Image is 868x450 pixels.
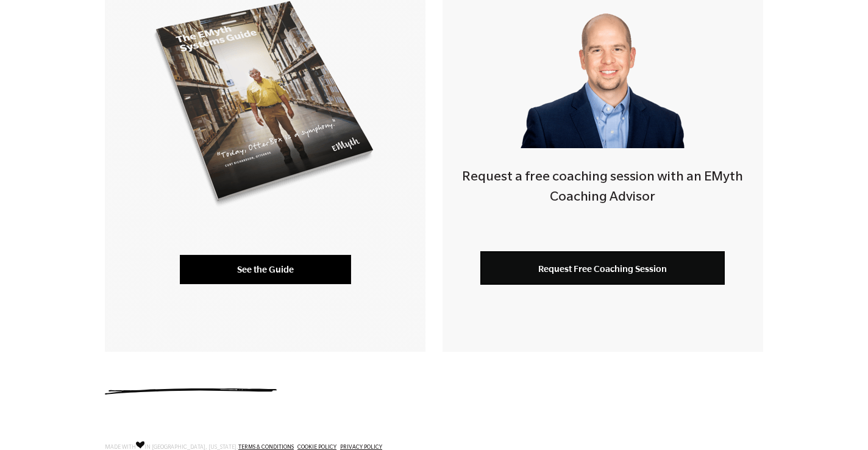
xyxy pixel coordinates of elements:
a: Request Free Coaching Session [480,251,725,285]
img: Love [136,441,144,449]
h4: Request a free coaching session with an EMyth Coaching Advisor [443,168,763,209]
iframe: Chat Widget [807,391,868,450]
span: Request Free Coaching Session [538,263,667,274]
img: underline.svg [105,388,277,395]
a: See the Guide [180,255,351,284]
